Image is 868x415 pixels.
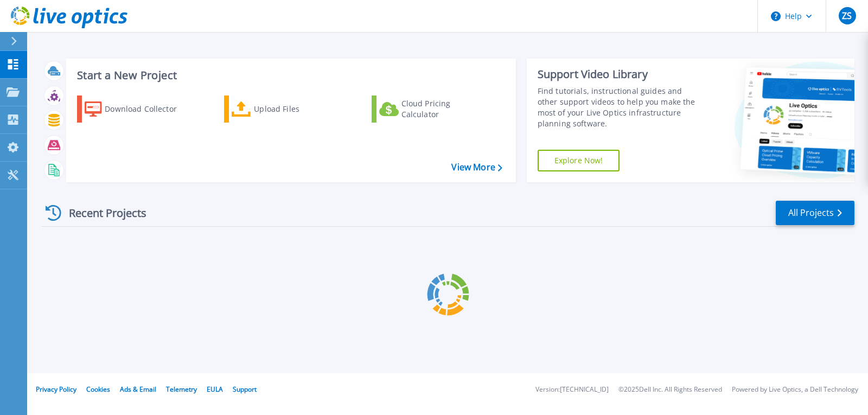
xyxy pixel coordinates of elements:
a: Ads & Email [120,385,156,394]
div: Cloud Pricing Calculator [401,98,488,120]
h3: Start a New Project [77,69,502,81]
div: Find tutorials, instructional guides and other support videos to help you make the most of your L... [538,86,703,129]
div: Recent Projects [42,200,161,226]
a: Cookies [86,385,110,394]
li: Powered by Live Optics, a Dell Technology [732,386,858,393]
div: Upload Files [254,98,341,120]
a: View More [451,162,502,173]
div: Download Collector [105,98,192,120]
a: Telemetry [166,385,197,394]
a: Support [233,385,257,394]
a: EULA [207,385,223,394]
li: © 2025 Dell Inc. All Rights Reserved [618,386,722,393]
a: Cloud Pricing Calculator [372,95,493,123]
a: Privacy Policy [36,385,76,394]
div: Support Video Library [538,67,703,81]
a: Download Collector [77,95,198,123]
a: All Projects [776,201,854,225]
a: Upload Files [224,95,345,123]
a: Explore Now! [538,150,620,171]
li: Version: [TECHNICAL_ID] [535,386,609,393]
span: ZS [842,11,852,20]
